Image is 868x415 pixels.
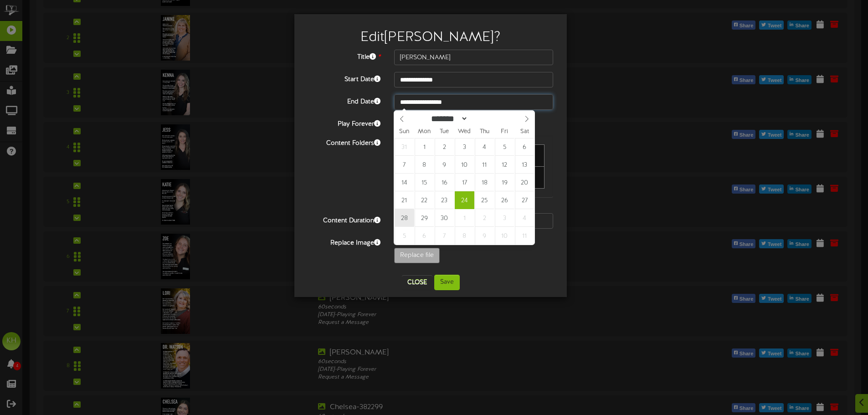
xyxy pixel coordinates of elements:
[395,191,414,209] span: September 21, 2025
[434,129,454,135] span: Tue
[301,236,387,248] label: Replace Image
[415,227,434,245] span: October 6, 2025
[301,72,387,84] label: Start Date
[515,156,534,174] span: September 13, 2025
[514,129,534,135] span: Sat
[415,156,434,174] span: September 8, 2025
[495,156,514,174] span: September 12, 2025
[435,174,454,191] span: September 16, 2025
[455,138,474,156] span: September 3, 2025
[395,156,414,174] span: September 7, 2025
[455,174,474,191] span: September 17, 2025
[455,209,474,227] span: October 1, 2025
[475,227,494,245] span: October 9, 2025
[414,129,434,135] span: Mon
[475,209,494,227] span: October 2, 2025
[434,275,460,290] button: Save
[495,209,514,227] span: October 3, 2025
[475,138,494,156] span: September 4, 2025
[415,174,434,191] span: September 15, 2025
[402,275,432,290] button: Close
[454,129,474,135] span: Wed
[455,191,474,209] span: September 24, 2025
[415,209,434,227] span: September 29, 2025
[515,138,534,156] span: September 6, 2025
[395,209,414,227] span: September 28, 2025
[308,30,553,45] h2: Edit [PERSON_NAME] ?
[394,129,414,135] span: Sun
[435,156,454,174] span: September 9, 2025
[415,191,434,209] span: September 22, 2025
[475,156,494,174] span: September 11, 2025
[455,156,474,174] span: September 10, 2025
[301,136,387,148] label: Content Folders
[415,138,434,156] span: September 1, 2025
[435,138,454,156] span: September 2, 2025
[395,227,414,245] span: October 5, 2025
[494,129,514,135] span: Fri
[301,213,387,225] label: Content Duration
[474,129,494,135] span: Thu
[394,50,553,65] input: Title
[455,227,474,245] span: October 8, 2025
[515,191,534,209] span: September 27, 2025
[435,191,454,209] span: September 23, 2025
[435,227,454,245] span: October 7, 2025
[301,50,387,62] label: Title
[515,174,534,191] span: September 20, 2025
[395,174,414,191] span: September 14, 2025
[395,138,414,156] span: August 31, 2025
[301,94,387,107] label: End Date
[435,209,454,227] span: September 30, 2025
[475,174,494,191] span: September 18, 2025
[495,174,514,191] span: September 19, 2025
[301,117,387,129] label: Play Forever
[495,227,514,245] span: October 10, 2025
[475,191,494,209] span: September 25, 2025
[495,138,514,156] span: September 5, 2025
[495,191,514,209] span: September 26, 2025
[468,114,501,123] input: Year
[515,227,534,245] span: October 11, 2025
[515,209,534,227] span: October 4, 2025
